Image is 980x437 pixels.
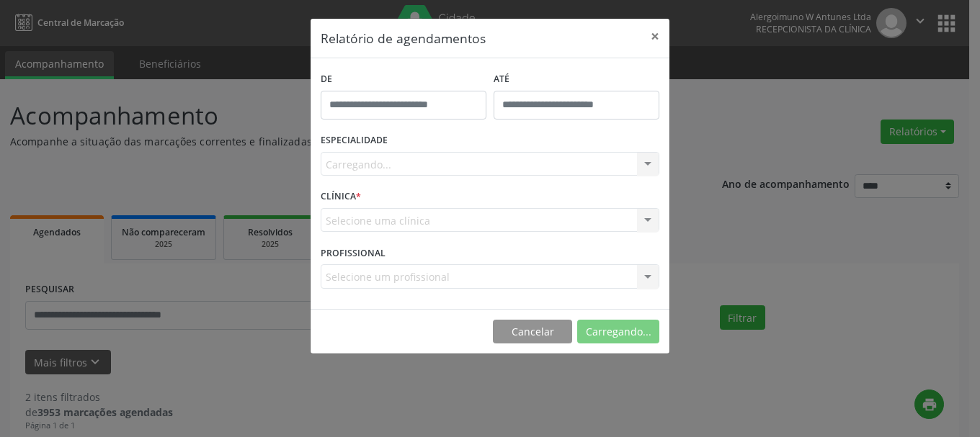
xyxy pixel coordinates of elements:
[321,29,486,48] h5: Relatório de agendamentos
[321,130,388,152] label: ESPECIALIDADE
[321,242,386,264] label: PROFISSIONAL
[494,68,659,91] label: ATÉ
[641,19,669,54] button: Close
[577,320,659,344] button: Carregando...
[321,186,361,208] label: CLÍNICA
[321,68,486,91] label: De
[493,320,572,344] button: Cancelar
